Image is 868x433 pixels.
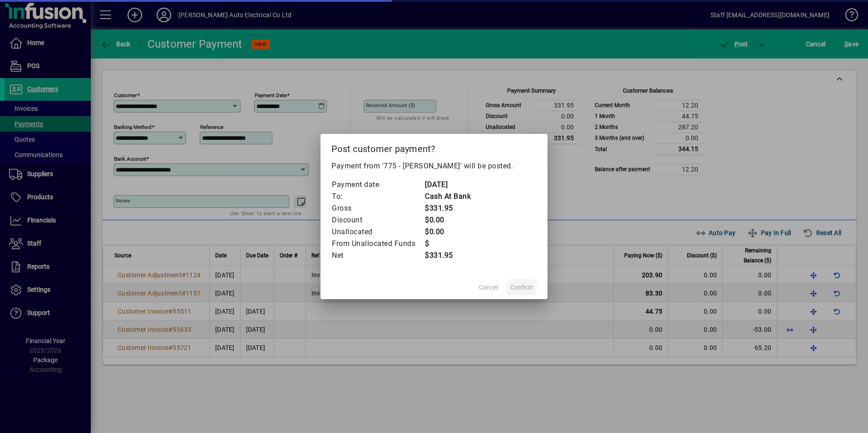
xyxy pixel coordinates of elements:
[424,202,471,214] td: $331.95
[331,214,424,226] td: Discount
[331,191,424,202] td: To:
[331,202,424,214] td: Gross
[424,226,471,238] td: $0.00
[331,161,537,172] p: Payment from '775 - [PERSON_NAME]' will be posted.
[424,214,471,226] td: $0.00
[424,179,471,191] td: [DATE]
[331,238,424,250] td: From Unallocated Funds
[424,238,471,250] td: $
[321,134,547,160] h2: Post customer payment?
[331,179,424,191] td: Payment date
[424,250,471,261] td: $331.95
[331,250,424,261] td: Net
[331,226,424,238] td: Unallocated
[424,191,471,202] td: Cash At Bank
